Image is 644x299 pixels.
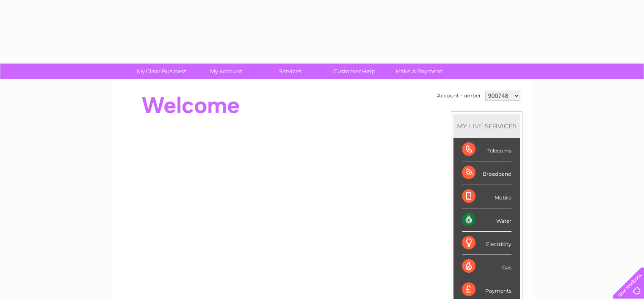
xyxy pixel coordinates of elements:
div: Water [462,208,511,232]
td: Account number [435,89,483,103]
div: Mobile [462,185,511,208]
div: Electricity [462,232,511,255]
div: Telecoms [462,138,511,161]
a: Make A Payment [384,64,454,79]
a: My Clear Business [127,64,196,79]
a: My Account [191,64,261,79]
a: Customer Help [320,64,390,79]
a: Services [255,64,325,79]
div: Gas [462,255,511,278]
div: LIVE [467,122,485,130]
div: Broadband [462,161,511,185]
div: MY SERVICES [453,114,520,138]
